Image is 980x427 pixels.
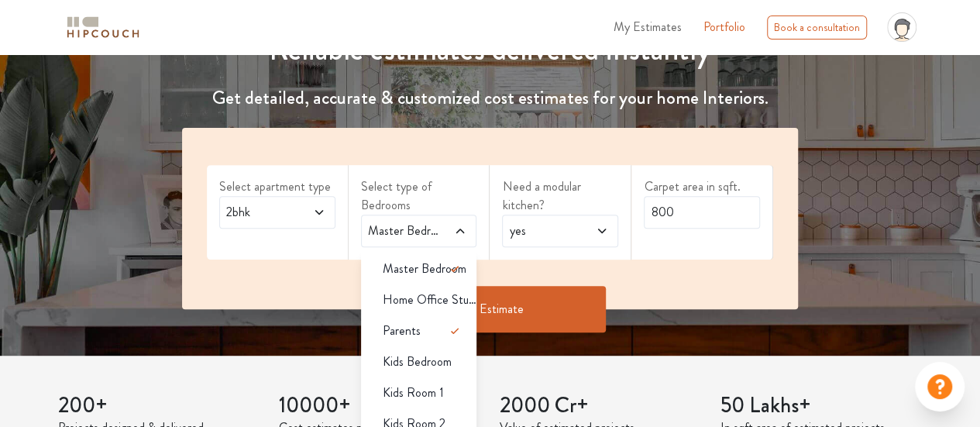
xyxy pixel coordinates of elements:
span: Master Bedroom,Parents [365,222,442,240]
span: 2bhk [223,203,300,222]
span: Kids Room 1 [383,384,444,402]
h3: 200+ [58,393,260,419]
label: Need a modular kitchen? [502,177,618,215]
h3: 50 Lakhs+ [720,393,923,419]
button: Get Estimate [373,286,606,332]
h3: 10000+ [279,393,481,419]
span: My Estimates [614,18,682,36]
span: Parents [383,322,421,340]
label: Carpet area in sqft. [644,177,760,196]
span: Home Office Study [383,291,477,309]
label: Select apartment type [219,177,335,196]
span: Kids Bedroom [383,353,452,371]
span: Master Bedroom [383,260,466,278]
img: logo-horizontal.svg [64,14,142,41]
span: logo-horizontal.svg [64,10,142,45]
label: Select type of Bedrooms [361,177,477,215]
span: yes [506,222,583,240]
h3: 2000 Cr+ [500,393,702,419]
h1: Reliable estimates delivered instantly [173,31,807,68]
h4: Get detailed, accurate & customized cost estimates for your home Interiors. [173,87,807,109]
input: Enter area sqft [644,196,760,229]
a: Portfolio [703,18,745,36]
div: Book a consultation [767,15,867,40]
